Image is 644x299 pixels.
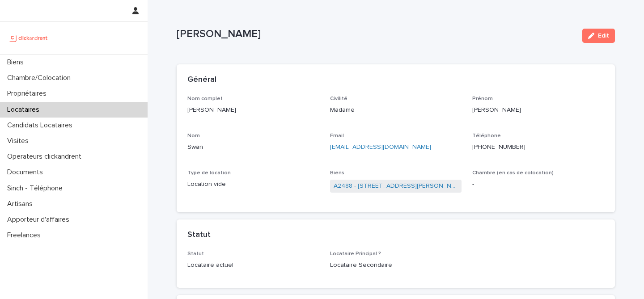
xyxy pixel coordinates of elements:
p: Visites [4,137,36,145]
p: Chambre/Colocation [4,74,78,82]
a: A2488 - [STREET_ADDRESS][PERSON_NAME] [334,181,458,191]
h2: Général [187,75,216,85]
h2: Statut [187,230,211,240]
p: [PERSON_NAME] [472,105,604,115]
span: Statut [187,251,204,257]
span: Civilité [330,96,347,101]
p: Candidats Locataires [4,121,80,130]
button: Edit [582,29,615,43]
span: Prénom [472,96,493,101]
p: Propriétaires [4,89,54,98]
p: Sinch - Téléphone [4,184,70,193]
p: Location vide [187,180,319,189]
span: Email [330,133,344,139]
p: Locataire Secondaire [330,261,462,270]
span: Nom [187,133,200,139]
span: Nom complet [187,96,223,101]
img: UCB0brd3T0yccxBKYDjQ [7,29,51,47]
a: [EMAIL_ADDRESS][DOMAIN_NAME] [330,144,431,150]
p: Madame [330,105,462,115]
p: Artisans [4,200,40,208]
p: Apporteur d'affaires [4,215,76,224]
p: Operateurs clickandrent [4,152,89,161]
span: Chambre (en cas de colocation) [472,170,554,176]
p: [PERSON_NAME] [187,105,319,115]
span: Téléphone [472,133,501,139]
p: Biens [4,58,31,67]
p: Locataires [4,105,47,114]
span: Locataire Principal ? [330,251,381,257]
p: Documents [4,168,50,177]
p: - [472,180,604,189]
p: [PHONE_NUMBER] [472,143,604,152]
span: Type de location [187,170,231,176]
span: Biens [330,170,344,176]
p: Swan [187,143,319,152]
span: Edit [598,33,609,39]
p: [PERSON_NAME] [177,28,575,41]
p: Freelances [4,231,48,240]
p: Locataire actuel [187,261,319,270]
